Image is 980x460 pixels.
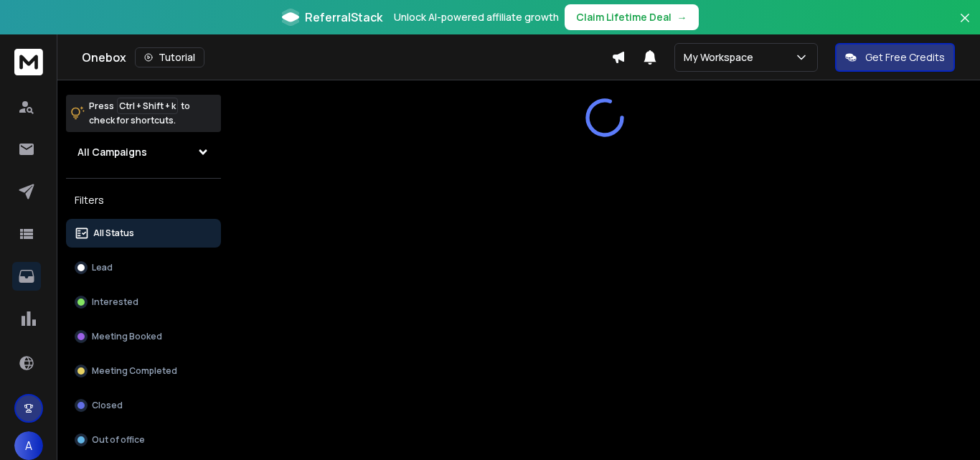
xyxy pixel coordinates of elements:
[394,10,559,24] p: Unlock AI-powered affiliate growth
[92,296,138,308] p: Interested
[14,431,43,460] button: A
[565,4,699,30] button: Claim Lifetime Deal→
[684,50,759,65] p: My Workspace
[66,322,221,351] button: Meeting Booked
[305,9,382,26] span: ReferralStack
[66,190,221,210] h3: Filters
[135,47,204,67] button: Tutorial
[66,391,221,420] button: Closed
[92,400,123,411] p: Closed
[66,426,221,454] button: Out of office
[66,357,221,385] button: Meeting Completed
[66,138,221,166] button: All Campaigns
[93,227,134,239] p: All Status
[835,43,955,72] button: Get Free Credits
[92,331,162,342] p: Meeting Booked
[66,219,221,248] button: All Status
[77,145,147,159] h1: All Campaigns
[89,99,190,128] p: Press to check for shortcuts.
[92,434,145,446] p: Out of office
[865,50,945,65] p: Get Free Credits
[956,9,974,43] button: Close banner
[82,47,611,67] div: Onebox
[92,262,113,273] p: Lead
[66,253,221,282] button: Lead
[66,288,221,316] button: Interested
[117,98,178,114] span: Ctrl + Shift + k
[92,365,177,377] p: Meeting Completed
[677,10,687,24] span: →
